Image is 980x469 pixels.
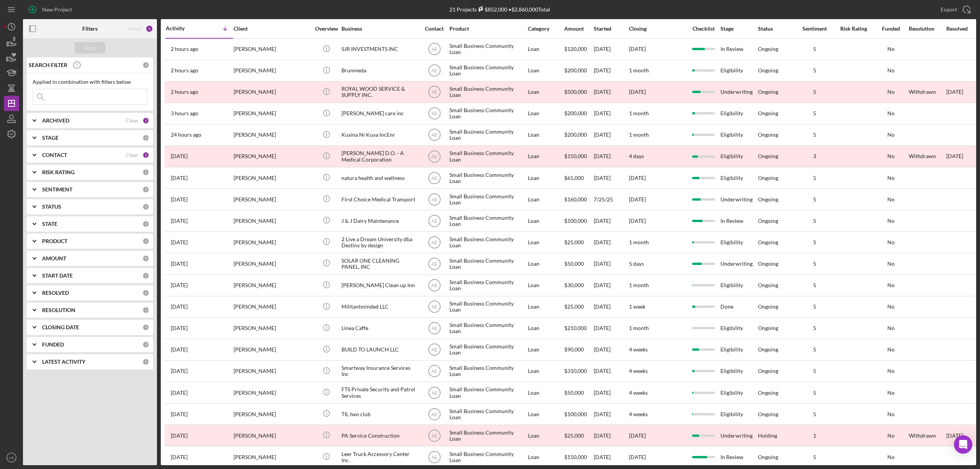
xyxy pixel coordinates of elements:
[594,39,628,59] div: [DATE]
[528,146,563,167] div: Loan
[449,318,526,338] div: Small Business Community Loan
[142,289,149,296] div: 0
[795,132,834,138] div: 5
[142,272,149,279] div: 0
[629,282,649,288] time: 1 month
[171,325,188,331] time: 2025-08-27 16:06
[720,211,757,231] div: In Review
[528,82,563,102] div: Loan
[449,232,526,252] div: Small Business Community Loan
[431,347,437,353] text: AE
[528,189,563,209] div: Loan
[564,389,584,396] span: $50,000
[758,218,778,224] div: Ongoing
[142,221,149,227] div: 0
[564,131,587,138] span: $200,000
[795,304,834,310] div: 5
[758,175,778,181] div: Ongoing
[758,153,778,159] div: Ongoing
[758,411,778,417] div: Ongoing
[341,82,418,102] div: ROYAL WOOD SERVICE & SUPPLY INC.
[564,239,584,245] span: $25,000
[234,404,310,424] div: [PERSON_NAME]
[449,382,526,403] div: Small Business Community Loan
[758,325,778,331] div: Ongoing
[234,318,310,338] div: [PERSON_NAME]
[758,261,778,267] div: Ongoing
[431,369,437,374] text: AE
[42,273,73,279] b: START DATE
[171,282,188,288] time: 2025-08-27 21:37
[629,131,649,138] time: 1 month
[687,26,720,32] div: Checklist
[564,67,587,74] span: $200,000
[874,390,908,396] div: No
[758,368,778,374] div: Ongoing
[758,46,778,52] div: Ongoing
[234,253,310,274] div: [PERSON_NAME]
[449,297,526,317] div: Small Business Community Loan
[720,146,757,167] div: Eligibility
[234,189,310,209] div: [PERSON_NAME]
[341,168,418,188] div: natura health and wellness
[835,26,873,32] div: Risk Rating
[142,62,149,69] div: 0
[564,146,593,167] div: $150,000
[126,152,139,158] div: Clear
[142,152,149,159] div: 1
[758,196,778,203] div: Ongoing
[874,261,908,267] div: No
[564,282,584,288] span: $30,000
[629,346,648,353] time: 4 weeks
[795,110,834,116] div: 5
[720,382,757,403] div: Eligibility
[431,261,437,267] text: AE
[528,361,563,381] div: Loan
[449,82,526,102] div: Small Business Community Loan
[234,361,310,381] div: [PERSON_NAME]
[564,260,584,267] span: $50,000
[564,411,587,417] span: $100,000
[341,146,418,167] div: [PERSON_NAME] D.O. - A Medical Corporation
[171,175,188,181] time: 2025-09-06 18:10
[42,135,59,141] b: STAGE
[874,110,908,116] div: No
[528,253,563,274] div: Loan
[234,146,310,167] div: [PERSON_NAME]
[758,346,778,353] div: Ongoing
[720,253,757,274] div: Underwriting
[874,153,908,159] div: No
[142,358,149,365] div: 0
[528,318,563,338] div: Loan
[795,196,834,203] div: 5
[528,26,563,32] div: Category
[171,46,198,52] time: 2025-09-09 22:30
[594,275,628,296] div: [DATE]
[594,189,628,209] div: 7/25/25
[431,326,437,331] text: AE
[720,275,757,296] div: Eligibility
[449,168,526,188] div: Small Business Community Loan
[142,341,149,348] div: 0
[564,82,593,102] div: $500,000
[564,217,587,224] span: $100,000
[341,39,418,59] div: SJR INVESTMENTS INC
[594,361,628,381] div: [DATE]
[629,217,646,224] time: [DATE]
[341,275,418,296] div: [PERSON_NAME] Clean up Inn
[234,125,310,145] div: [PERSON_NAME]
[29,62,67,68] b: SEARCH FILTER
[129,26,142,32] div: Reset
[42,221,57,227] b: STATE
[341,253,418,274] div: SOLAR ONE CLEANING PANEL, INC
[341,340,418,360] div: BUILD TO LAUNCH LLC
[341,125,418,145] div: Kusina Ni Kuya IncEnr
[795,67,834,74] div: 5
[564,26,593,32] div: Amount
[42,238,67,244] b: PRODUCT
[449,146,526,167] div: Small Business Community Loan
[758,26,795,32] div: Status
[528,382,563,403] div: Loan
[874,132,908,138] div: No
[594,404,628,424] div: [DATE]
